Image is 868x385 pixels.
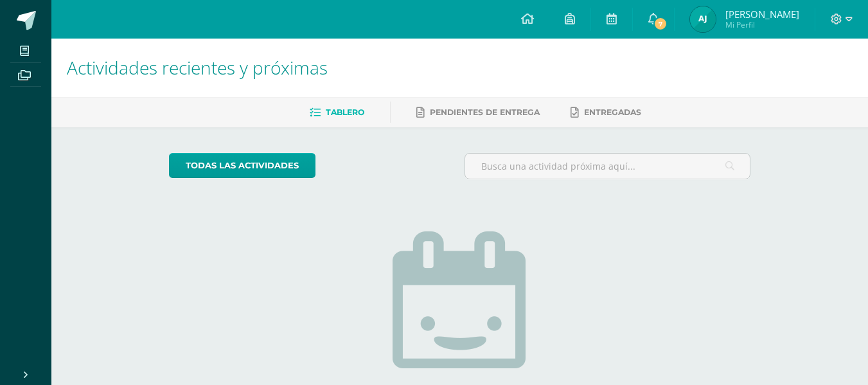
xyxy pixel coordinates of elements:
[653,17,668,31] span: 7
[690,6,716,32] img: d6bd42da226ace9c498a16969a92391f.png
[310,102,364,123] a: Tablero
[725,19,799,30] span: Mi Perfil
[416,102,540,123] a: Pendientes de entrega
[465,154,750,179] input: Busca una actividad próxima aquí...
[584,107,641,117] span: Entregadas
[326,107,364,117] span: Tablero
[725,8,799,21] span: [PERSON_NAME]
[571,102,641,123] a: Entregadas
[67,55,328,80] span: Actividades recientes y próximas
[169,153,315,178] a: todas las Actividades
[430,107,540,117] span: Pendientes de entrega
